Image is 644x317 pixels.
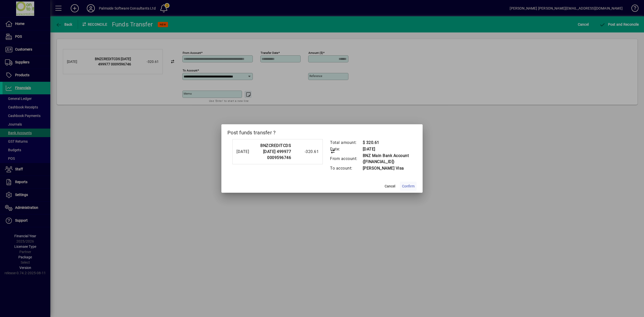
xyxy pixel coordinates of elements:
div: -320.61 [294,149,319,155]
button: Cancel [382,182,398,191]
td: From account: [330,152,363,165]
h2: Post funds transfer ? [221,124,423,139]
td: $ 320.61 [363,139,412,146]
td: [PERSON_NAME] Visa [363,165,412,172]
strong: BNZCREDITCDS [DATE] 499977 0009596746 [260,143,291,160]
div: [DATE] [236,149,249,155]
td: [DATE] [363,146,412,152]
td: BNZ Main Bank Account ([FINANCIAL_ID]) [363,152,412,165]
td: To account: [330,165,363,172]
button: Confirm [400,182,417,191]
span: Cancel [385,184,395,189]
td: Date: [330,146,363,152]
span: Confirm [402,184,415,189]
td: Total amount: [330,139,363,146]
